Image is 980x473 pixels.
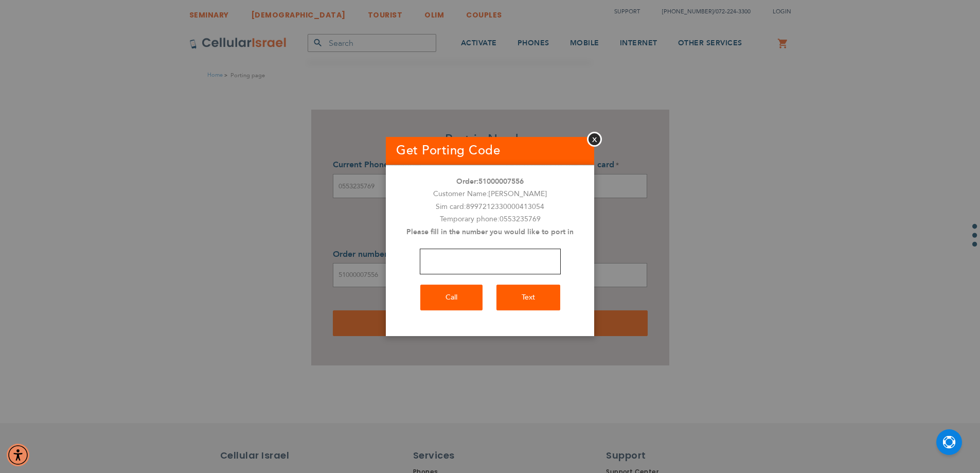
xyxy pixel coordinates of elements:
span: 0553235769 [500,214,541,224]
div: Temporary phone: [386,213,594,226]
input: Phone number [420,249,561,274]
strong: Please fill in the number you would like to port in [406,227,574,237]
div: Order: [386,176,594,188]
span: 8997212330000413054 [466,202,544,212]
span: 51000007556 [478,177,524,186]
span: [PERSON_NAME] [489,189,547,199]
button: Text [496,285,560,310]
div: Sim card: [386,201,594,214]
button: Call [420,285,483,310]
div: Accessibility Menu [7,444,29,466]
div: Customer Name: [386,188,594,201]
h1: Get Porting Code [386,137,594,165]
